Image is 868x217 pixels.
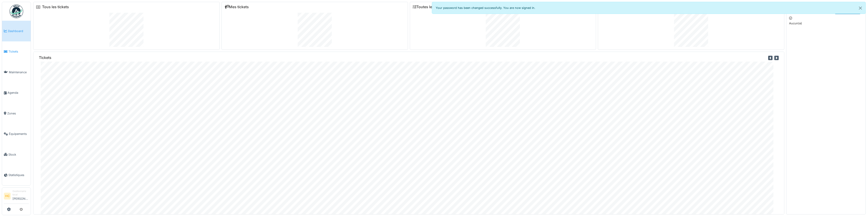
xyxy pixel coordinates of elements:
a: Zones [2,103,31,124]
span: Tickets [8,49,29,54]
a: Tickets [2,41,31,62]
li: [PERSON_NAME] [13,189,29,203]
div: Your password has been changed successfully. You are now signed in. [432,2,866,14]
a: Tous les tickets [42,5,69,9]
span: Dashboard [8,29,29,33]
p: Aucun(e) [789,21,863,25]
a: Mes tickets [224,5,249,9]
span: Équipements [9,132,29,136]
img: Badge_color-CXgf-gQk.svg [10,5,23,18]
a: Stock [2,144,31,165]
h6: Tickets [39,56,51,60]
a: Toutes les tâches [413,5,447,9]
a: Statistiques [2,165,31,186]
span: Agenda [8,91,29,95]
a: Agenda [2,83,31,103]
span: Stock [8,152,29,157]
div: Gestionnaire local [13,189,29,197]
button: Close [855,2,865,14]
a: HC Gestionnaire local[PERSON_NAME] [4,189,29,204]
span: Zones [7,111,29,116]
span: Maintenance [9,70,29,74]
span: Statistiques [8,173,29,177]
li: HC [4,193,11,199]
a: Dashboard [2,21,31,41]
a: Équipements [2,124,31,144]
a: Maintenance [2,62,31,83]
